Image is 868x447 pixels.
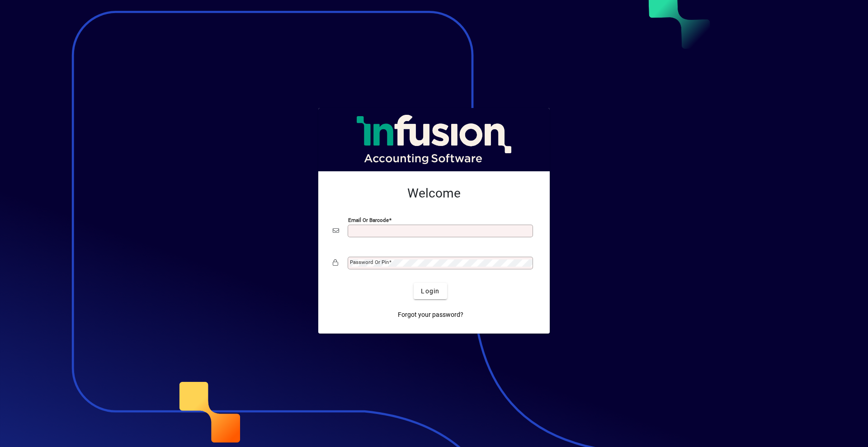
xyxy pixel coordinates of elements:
[394,306,467,323] a: Forgot your password?
[414,283,447,299] button: Login
[398,310,463,320] span: Forgot your password?
[348,217,389,223] mat-label: Email or Barcode
[350,259,389,265] mat-label: Password or Pin
[421,287,439,296] span: Login
[333,186,535,201] h2: Welcome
